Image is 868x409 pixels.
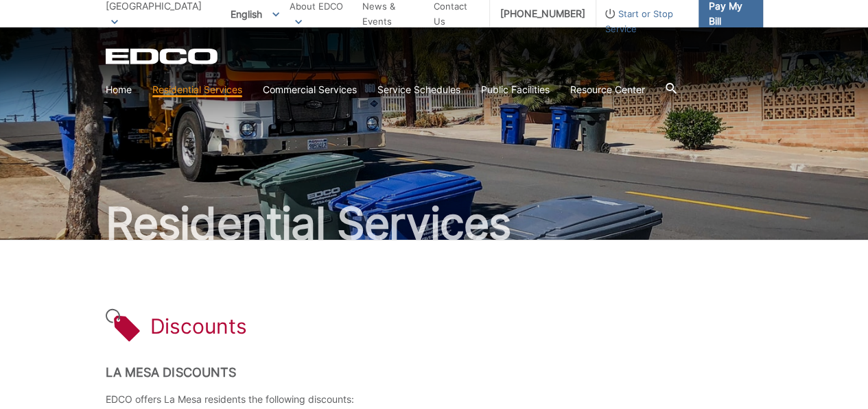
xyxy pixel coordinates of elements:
h2: La Mesa Discounts [106,365,763,380]
p: EDCO offers La Mesa residents the following discounts: [106,392,763,407]
a: Home [106,82,132,97]
a: Residential Services [152,82,242,97]
h1: Discounts [150,314,247,338]
h2: Residential Services [106,201,763,245]
span: English [220,3,290,25]
a: Resource Center [570,82,645,97]
a: Commercial Services [263,82,357,97]
a: Service Schedules [377,82,460,97]
a: EDCD logo. Return to the homepage. [106,48,220,64]
a: Public Facilities [481,82,550,97]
